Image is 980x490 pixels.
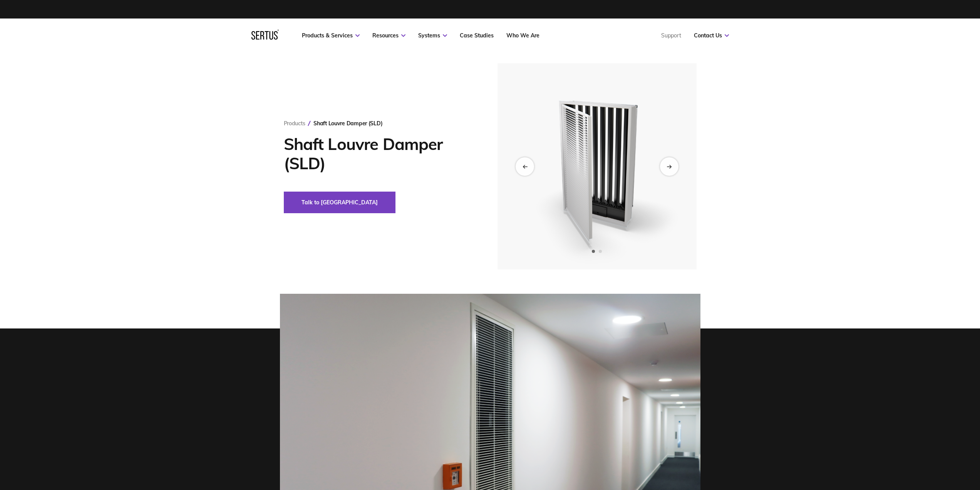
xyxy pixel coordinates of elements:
[372,32,405,39] a: Resources
[302,32,360,39] a: Products & Services
[506,32,539,39] a: Who We Are
[599,250,602,253] span: Go to slide 2
[418,32,447,39] a: Systems
[284,135,474,173] h1: Shaft Louvre Damper (SLD)
[694,32,729,39] a: Contact Us
[284,192,395,213] button: Talk to [GEOGRAPHIC_DATA]
[660,157,678,176] div: Next slide
[460,32,494,39] a: Case Studies
[661,32,681,39] a: Support
[284,120,305,127] a: Products
[516,157,534,176] div: Previous slide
